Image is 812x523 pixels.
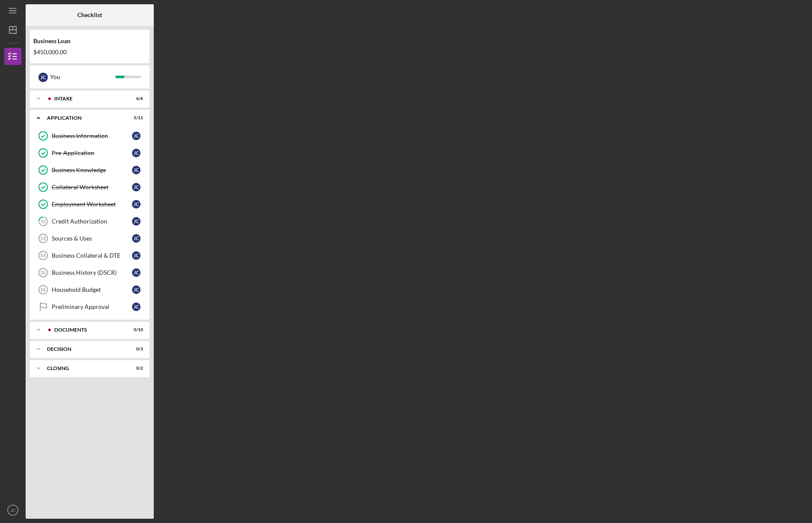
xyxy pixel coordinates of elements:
[132,132,141,140] div: J C
[41,219,46,224] tspan: 12
[34,247,145,264] a: 14Business Collateral & DTEJC
[52,184,132,191] div: Collateral Worksheet
[52,269,132,276] div: Business History (DSCR)
[128,347,143,352] div: 0 / 3
[40,253,46,258] tspan: 14
[52,201,132,208] div: Employment Worksheet
[52,167,132,173] div: Business Knowledge
[132,166,141,174] div: J C
[47,115,122,120] div: Application
[50,70,115,84] div: You
[34,162,145,179] a: Business KnowledgeJC
[52,235,132,242] div: Sources & Uses
[47,366,122,371] div: Closing
[128,366,143,371] div: 0 / 2
[34,298,145,315] a: Preliminary ApprovalJC
[54,327,122,332] div: Documents
[52,218,132,225] div: Credit Authorization
[132,217,141,226] div: J C
[4,502,21,519] button: JC
[54,96,122,101] div: Intake
[40,287,45,292] tspan: 16
[132,183,141,191] div: J C
[47,347,122,352] div: Decision
[34,127,145,144] a: Business InformationJC
[77,12,102,18] b: Checklist
[132,200,141,209] div: J C
[132,303,141,311] div: J C
[52,150,132,156] div: Pre-Application
[33,38,146,44] div: Business Loan
[132,268,141,277] div: J C
[132,251,141,260] div: J C
[34,230,145,247] a: 13Sources & UsesJC
[38,73,48,82] div: J C
[34,144,145,162] a: Pre-ApplicationJC
[52,286,132,293] div: Household Budget
[132,234,141,243] div: J C
[34,264,145,281] a: 15Business History (DSCR)JC
[52,252,132,259] div: Business Collateral & DTE
[34,213,145,230] a: 12Credit AuthorizationJC
[128,327,143,332] div: 0 / 10
[52,132,132,139] div: Business Information
[132,149,141,157] div: J C
[34,179,145,196] a: Collateral WorksheetJC
[128,115,143,120] div: 5 / 11
[132,285,141,294] div: J C
[40,236,45,241] tspan: 13
[128,96,143,101] div: 6 / 6
[34,281,145,298] a: 16Household BudgetJC
[33,49,146,56] div: $450,000.00
[40,270,45,275] tspan: 15
[52,303,132,310] div: Preliminary Approval
[34,196,145,213] a: Employment WorksheetJC
[10,508,15,513] text: JC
